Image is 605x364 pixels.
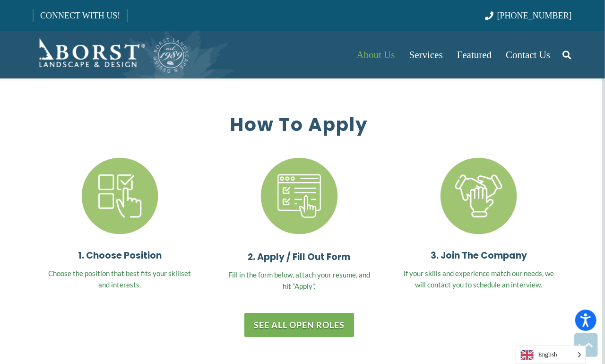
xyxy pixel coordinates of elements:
a: About Us [350,31,402,78]
p: How To Apply [44,114,554,136]
a: Services [402,31,450,78]
aside: Language selected: English [516,346,586,364]
span: [PHONE_NUMBER] [497,11,572,20]
p: 1. Choose Position [44,249,195,263]
a: [PHONE_NUMBER] [485,11,572,20]
a: Search [557,43,576,67]
a: Borst-Logo [33,36,190,74]
p: 2. Apply / Fill Out Form [224,250,375,264]
span: English [516,346,586,364]
span: Services [409,49,443,61]
span: About Us [357,49,395,61]
a: See All Open Roles [244,313,354,337]
p: If your skills and experience match our needs, we will contact you to schedule an interview. [403,268,554,290]
a: Contact Us [499,31,558,78]
a: Back to top [574,333,598,357]
span: Contact Us [506,49,551,61]
span: Featured [457,49,492,61]
a: Featured [450,31,499,78]
p: 3. Join The Company [403,249,554,263]
a: CONNECT WITH US! [34,4,127,27]
p: Fill in the form below, attach your resume, and hit “Apply”. [224,269,375,292]
p: Choose the position that best fits your skillset and interests. [44,268,195,290]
